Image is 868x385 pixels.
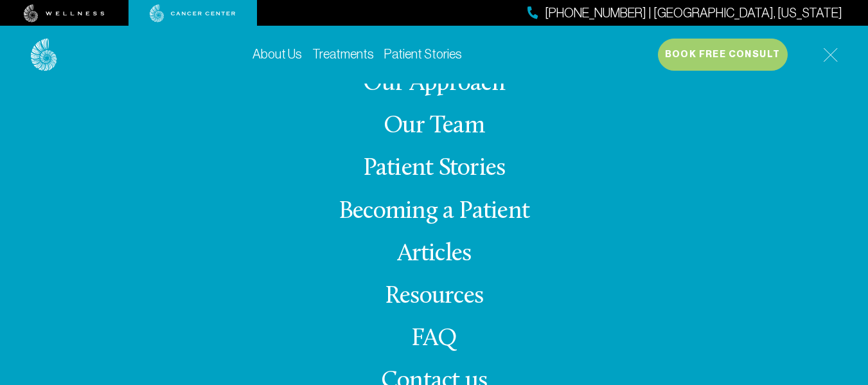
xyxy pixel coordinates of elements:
[24,4,105,22] img: wellness
[312,47,374,61] a: Treatments
[527,4,842,22] a: [PHONE_NUMBER] | [GEOGRAPHIC_DATA], [US_STATE]
[252,47,302,61] a: About Us
[545,4,842,22] span: [PHONE_NUMBER] | [GEOGRAPHIC_DATA], [US_STATE]
[363,71,505,96] a: Our Approach
[658,39,788,71] button: Book Free Consult
[150,4,236,22] img: cancer center
[411,327,457,352] a: FAQ
[363,156,506,181] a: Patient Stories
[384,114,484,139] a: Our Team
[384,47,462,61] a: Patient Stories
[31,39,57,71] img: logo
[823,48,838,62] img: icon-hamburger
[339,199,529,224] a: Becoming a Patient
[385,284,483,309] a: Resources
[397,242,472,267] a: Articles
